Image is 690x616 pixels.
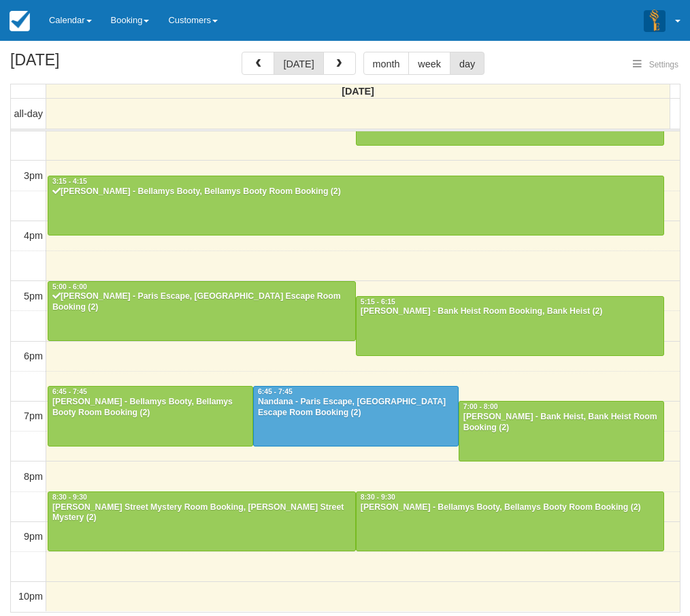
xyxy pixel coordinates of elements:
[274,52,323,75] button: [DATE]
[52,493,87,501] span: 8:30 - 9:30
[48,386,253,446] a: 6:45 - 7:45[PERSON_NAME] - Bellamys Booty, Bellamys Booty Room Booking (2)
[360,306,660,317] div: [PERSON_NAME] - Bank Heist Room Booking, Bank Heist (2)
[253,386,459,446] a: 6:45 - 7:45Nandana - Paris Escape, [GEOGRAPHIC_DATA] Escape Room Booking (2)
[52,397,249,419] div: [PERSON_NAME] - Bellamys Booty, Bellamys Booty Room Booking (2)
[24,291,43,302] span: 5pm
[10,52,182,77] h2: [DATE]
[24,410,43,421] span: 7pm
[14,108,43,119] span: all-day
[644,10,666,31] img: A3
[463,412,660,434] div: [PERSON_NAME] - Bank Heist, Bank Heist Room Booking (2)
[258,388,293,395] span: 6:45 - 7:45
[356,491,664,551] a: 8:30 - 9:30[PERSON_NAME] - Bellamys Booty, Bellamys Booty Room Booking (2)
[342,86,374,97] span: [DATE]
[52,502,352,524] div: [PERSON_NAME] Street Mystery Room Booking, [PERSON_NAME] Street Mystery (2)
[18,591,43,602] span: 10pm
[408,52,450,75] button: week
[52,178,87,185] span: 3:15 - 4:15
[625,55,687,75] button: Settings
[463,403,498,410] span: 7:00 - 8:00
[360,502,660,513] div: [PERSON_NAME] - Bellamys Booty, Bellamys Booty Room Booking (2)
[361,298,395,306] span: 5:15 - 6:15
[48,176,664,236] a: 3:15 - 4:15[PERSON_NAME] - Bellamys Booty, Bellamys Booty Room Booking (2)
[52,388,87,395] span: 6:45 - 7:45
[52,291,352,313] div: [PERSON_NAME] - Paris Escape, [GEOGRAPHIC_DATA] Escape Room Booking (2)
[363,52,410,75] button: month
[356,296,664,356] a: 5:15 - 6:15[PERSON_NAME] - Bank Heist Room Booking, Bank Heist (2)
[361,493,395,501] span: 8:30 - 9:30
[48,491,356,551] a: 8:30 - 9:30[PERSON_NAME] Street Mystery Room Booking, [PERSON_NAME] Street Mystery (2)
[52,187,660,197] div: [PERSON_NAME] - Bellamys Booty, Bellamys Booty Room Booking (2)
[24,471,43,482] span: 8pm
[48,281,356,341] a: 5:00 - 6:00[PERSON_NAME] - Paris Escape, [GEOGRAPHIC_DATA] Escape Room Booking (2)
[24,351,43,361] span: 6pm
[24,230,43,241] span: 4pm
[450,52,484,75] button: day
[24,531,43,542] span: 9pm
[649,60,678,69] span: Settings
[24,170,43,181] span: 3pm
[257,397,455,419] div: Nandana - Paris Escape, [GEOGRAPHIC_DATA] Escape Room Booking (2)
[459,401,664,461] a: 7:00 - 8:00[PERSON_NAME] - Bank Heist, Bank Heist Room Booking (2)
[10,11,30,31] img: checkfront-main-nav-mini-logo.png
[52,283,87,291] span: 5:00 - 6:00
